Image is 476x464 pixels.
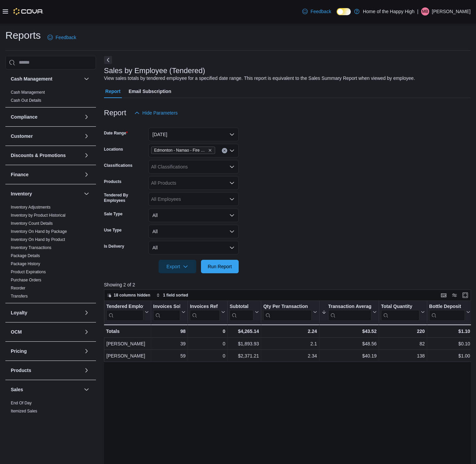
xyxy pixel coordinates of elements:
[11,286,25,290] a: Reorder
[11,98,41,103] a: Cash Out Details
[11,114,37,120] h3: Compliance
[104,192,146,203] label: Tendered By Employees
[229,196,235,202] button: Open list of options
[11,270,46,274] a: Product Expirations
[5,203,96,303] div: Inventory
[11,237,65,242] a: Inventory On Hand by Product
[11,171,81,178] button: Finance
[229,180,235,186] button: Open list of options
[104,67,205,75] h3: Sales by Employee (Tendered)
[230,352,259,360] div: $2,371.21
[11,329,81,335] button: OCM
[230,340,259,348] div: $1,893.93
[106,340,149,348] div: [PERSON_NAME]
[429,352,470,360] div: $1.00
[429,340,470,348] div: $0.10
[11,213,66,218] a: Inventory by Product Historical
[461,291,469,299] button: Enter fullscreen
[421,7,429,16] div: Mike Beissel
[82,190,91,198] button: Inventory
[230,303,253,310] div: Subtotal
[11,401,32,405] a: End Of Day
[11,348,81,354] button: Pricing
[153,303,180,320] div: Invoices Sold
[201,260,239,273] button: Run Report
[190,327,225,335] div: 0
[82,75,91,83] button: Cash Management
[11,205,50,210] span: Inventory Adjustments
[11,261,40,266] a: Package History
[11,75,81,82] button: Cash Management
[11,367,81,374] button: Products
[429,303,470,320] button: Bottle Deposit
[13,8,43,15] img: Cova
[104,130,128,136] label: Date Range
[11,245,52,250] a: Inventory Transactions
[82,366,91,374] button: Products
[381,352,425,360] div: 138
[222,148,227,153] button: Clear input
[153,303,180,310] div: Invoices Sold
[82,132,91,140] button: Customer
[153,340,185,348] div: 39
[153,303,185,320] button: Invoices Sold
[104,147,123,152] label: Locations
[11,98,41,103] span: Cash Out Details
[11,221,53,226] a: Inventory Count Details
[190,352,225,360] div: 0
[440,291,448,299] button: Keyboard shortcuts
[11,190,32,197] h3: Inventory
[11,152,66,159] h3: Discounts & Promotions
[11,417,51,422] a: Sales by Classification
[82,309,91,317] button: Loyalty
[104,163,133,168] label: Classifications
[229,164,235,169] button: Open list of options
[154,291,191,299] button: 1 field sorted
[11,348,27,354] h3: Pricing
[82,171,91,179] button: Finance
[190,303,220,310] div: Invoices Ref
[82,385,91,394] button: Sales
[11,114,81,120] button: Compliance
[106,327,149,335] div: Totals
[11,416,51,422] span: Sales by Classification
[429,303,465,320] div: Bottle Deposit
[230,303,259,320] button: Subtotal
[229,148,235,153] button: Open list of options
[142,110,178,116] span: Hide Parameters
[104,75,415,82] div: View sales totals by tendered employee for a specified date range. This report is equivalent to t...
[104,281,475,288] p: Showing 2 of 2
[263,340,317,348] div: 2.1
[106,303,143,320] div: Tendered Employee
[11,367,31,374] h3: Products
[11,400,32,406] span: End Of Day
[310,8,331,15] span: Feedback
[230,327,259,335] div: $4,265.14
[104,227,122,233] label: Use Type
[11,409,37,413] a: Itemized Sales
[190,303,220,320] div: Invoices Ref
[148,241,239,254] button: All
[104,244,124,249] label: Is Delivery
[11,278,41,282] a: Purchase Orders
[129,85,171,98] span: Email Subscription
[11,277,41,283] span: Purchase Orders
[190,340,225,348] div: 0
[11,253,40,258] span: Package Details
[381,303,419,310] div: Total Quantity
[114,292,150,298] span: 18 columns hidden
[11,329,22,335] h3: OCM
[381,340,425,348] div: 82
[422,7,428,16] span: MB
[82,347,91,355] button: Pricing
[45,31,79,44] a: Feedback
[153,352,185,360] div: 59
[105,85,121,98] span: Report
[432,7,471,16] p: [PERSON_NAME]
[159,260,196,273] button: Export
[381,303,419,320] div: Total Quantity
[363,7,414,16] p: Home of the Happy High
